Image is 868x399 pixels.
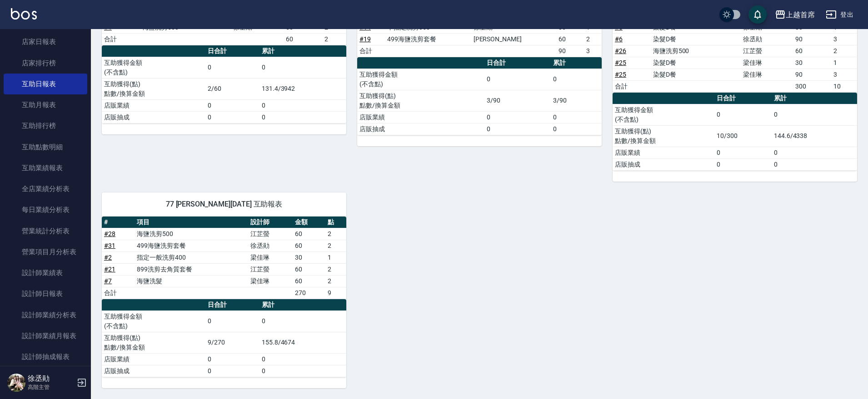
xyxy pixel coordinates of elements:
td: 0 [259,111,346,123]
td: 梁佳琳 [248,251,293,263]
td: 60 [293,263,325,275]
td: 0 [484,69,551,90]
th: 設計師 [248,217,293,228]
td: 海鹽洗髮 [135,275,248,287]
td: 3/90 [484,90,551,111]
td: 1 [831,57,857,69]
td: 互助獲得金額 (不含點) [102,57,205,78]
td: 2 [325,263,346,275]
td: 9/270 [205,332,259,353]
td: 江芷螢 [741,45,793,57]
td: 互助獲得(點) 點數/換算金額 [102,332,205,353]
td: 90 [793,69,831,80]
td: 染髮D餐 [651,57,741,69]
td: 江芷螢 [248,228,293,240]
td: 899洗剪去角質套餐 [135,263,248,275]
td: 染髮D餐 [651,33,741,45]
a: #25 [615,59,626,66]
th: 點 [325,217,346,228]
td: 海鹽洗剪500 [651,45,741,57]
td: 互助獲得(點) 點數/換算金額 [357,90,484,111]
a: 營業統計分析表 [4,221,87,241]
td: 0 [484,123,551,135]
table: a dense table [357,10,602,57]
a: #25 [615,71,626,78]
th: 累計 [772,93,857,104]
td: 499海鹽洗剪套餐 [385,33,471,45]
td: 270 [293,287,325,299]
td: 90 [793,33,831,45]
th: 日合計 [484,57,551,69]
td: 155.8/4674 [259,332,346,353]
td: 60 [284,33,322,45]
td: 店販業績 [357,111,484,123]
td: 0 [551,111,602,123]
td: 合計 [613,80,651,92]
td: 60 [293,240,325,251]
td: [PERSON_NAME] [471,33,557,45]
td: 0 [259,365,346,377]
td: 店販業績 [102,99,205,111]
a: 全店業績分析表 [4,178,87,199]
a: 互助日報表 [4,74,87,94]
a: #7 [104,277,112,285]
a: #6 [615,24,623,31]
a: 互助業績報表 [4,158,87,178]
div: 上越首席 [786,9,815,20]
td: 0 [772,147,857,158]
td: 0 [205,111,259,123]
td: 梁佳琳 [741,57,793,69]
td: 9 [325,287,346,299]
a: 每日業績分析表 [4,199,87,220]
td: 互助獲得金額 (不含點) [102,310,205,332]
td: 60 [556,33,584,45]
td: 499海鹽洗剪套餐 [135,240,248,251]
td: 海鹽洗剪500 [135,228,248,240]
td: 3 [831,69,857,80]
a: 互助點數明細 [4,137,87,158]
img: Person [7,374,25,392]
td: 60 [793,45,831,57]
td: 店販抽成 [102,365,205,377]
button: 上越首席 [771,5,818,24]
td: 0 [551,123,602,135]
td: 60 [293,228,325,240]
td: 江芷螢 [248,263,293,275]
a: #28 [104,230,115,237]
td: 0 [205,353,259,365]
td: 3 [584,45,602,57]
td: 0 [484,111,551,123]
td: 90 [556,45,584,57]
img: Logo [11,8,37,20]
th: 項目 [135,217,248,228]
a: #31 [104,242,115,249]
td: 染髮D餐 [651,69,741,80]
a: #6 [615,35,623,43]
td: 店販抽成 [357,123,484,135]
td: 合計 [102,287,135,299]
td: 0 [772,104,857,125]
td: 店販業績 [613,147,714,158]
td: 0 [772,158,857,170]
a: 設計師抽成報表 [4,346,87,367]
td: 1 [325,251,346,263]
button: save [748,5,767,24]
td: 131.4/3942 [259,78,346,99]
h5: 徐丞勛 [28,374,74,383]
a: 營業項目月分析表 [4,241,87,262]
th: 日合計 [714,93,771,104]
td: 0 [205,57,259,78]
span: 77 [PERSON_NAME][DATE] 互助報表 [113,200,335,209]
a: #1 [104,24,112,31]
a: 店家排行榜 [4,53,87,74]
th: 日合計 [205,299,259,311]
a: 互助排行榜 [4,115,87,136]
a: #19 [359,35,371,43]
td: 144.6/4338 [772,125,857,147]
a: #21 [104,266,115,273]
td: 30 [793,57,831,69]
td: 2 [322,33,346,45]
th: 日合計 [205,45,259,57]
th: 累計 [551,57,602,69]
table: a dense table [102,45,346,123]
